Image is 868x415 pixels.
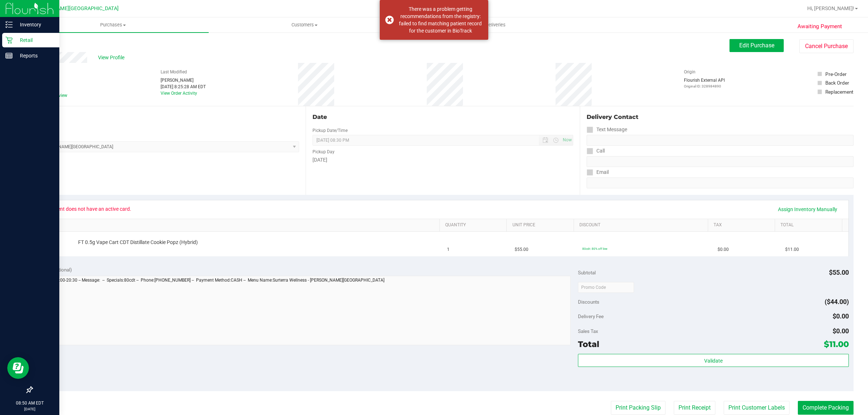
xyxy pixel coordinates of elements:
span: Discounts [578,295,599,308]
div: Flourish External API [684,77,725,89]
label: Origin [684,69,695,75]
span: Sales Tax [578,328,598,334]
button: Cancel Purchase [799,39,854,53]
p: Original ID: 328984890 [684,84,725,89]
a: Unit Price [512,222,571,228]
button: Print Customer Labels [724,401,790,415]
button: Print Packing Slip [611,401,665,415]
inline-svg: Reports [5,52,13,59]
a: Total [780,222,839,228]
span: Hi, [PERSON_NAME]! [807,5,854,11]
label: Email [587,167,609,177]
label: Pickup Day [312,149,335,155]
div: [DATE] [312,156,573,164]
span: Edit Purchase [739,42,774,49]
span: $0.00 [833,327,849,335]
span: $55.00 [515,246,528,253]
inline-svg: Retail [5,37,13,44]
p: Reports [13,51,56,60]
span: $11.00 [785,246,799,253]
span: Subtotal [578,270,596,275]
inline-svg: Inventory [5,21,13,28]
a: Discount [579,222,705,228]
div: Location [32,113,299,121]
div: Delivery Contact [587,113,854,121]
div: [DATE] 8:25:28 AM EDT [161,84,206,90]
div: Replacement [825,88,853,95]
span: Awaiting Payment [797,22,842,31]
span: Delivery Fee [578,313,604,319]
div: Pre-Order [825,70,847,78]
a: Deliveries [400,17,591,33]
iframe: Resource center [7,357,29,379]
a: SKU [43,222,437,228]
p: 08:50 AM EDT [3,400,56,406]
label: Text Message [587,124,627,135]
p: [DATE] [3,406,56,412]
input: Format: (999) 999-9999 [587,135,854,146]
span: FT 0.5g Vape Cart CDT Distillate Cookie Popz (Hybrid) [78,239,198,246]
button: Validate [578,354,848,367]
span: Total [578,339,599,349]
a: View Order Activity [161,91,197,96]
input: Promo Code [578,282,634,293]
p: Retail [13,36,56,44]
span: $55.00 [829,269,849,276]
span: 80cdt: 80% off line [582,247,607,251]
div: There was a problem getting recommendations from the registry: failed to find matching patient re... [398,5,483,34]
span: View Profile [98,54,127,61]
div: Back Order [825,79,849,86]
a: Customers [209,17,400,33]
span: 1 [447,246,450,253]
span: $11.00 [824,339,849,349]
a: Purchases [17,17,209,33]
span: $0.00 [718,246,729,253]
div: Date [312,113,573,121]
a: Assign Inventory Manually [773,203,842,215]
p: Inventory [13,20,56,29]
label: Last Modified [161,69,187,75]
label: Pickup Date/Time [312,127,348,134]
a: Quantity [445,222,504,228]
span: ($44.00) [825,298,849,305]
span: Deliveries [476,22,515,28]
button: Edit Purchase [729,39,784,52]
span: Patient does not have an active card. [44,203,136,215]
input: Format: (999) 999-9999 [587,156,854,167]
button: Print Receipt [674,401,715,415]
span: Purchases [17,22,209,28]
div: [PERSON_NAME] [161,77,206,84]
button: Complete Packing [798,401,854,415]
span: Validate [704,358,723,364]
span: $0.00 [833,312,849,320]
span: Customers [209,22,400,28]
span: [PERSON_NAME][GEOGRAPHIC_DATA] [29,5,119,12]
a: Tax [714,222,772,228]
label: Call [587,146,605,156]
